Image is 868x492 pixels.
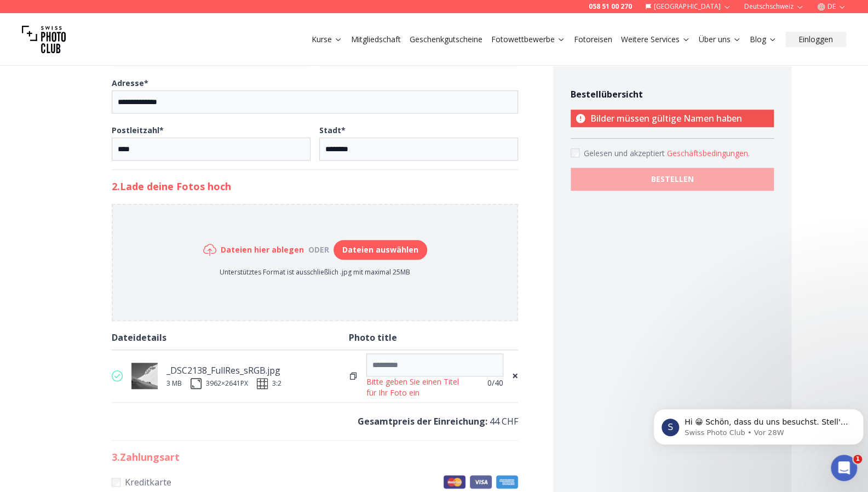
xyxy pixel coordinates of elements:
[589,2,632,11] a: 058 51 00 270
[785,32,846,47] button: Einloggen
[166,379,182,388] div: 3 MB
[487,32,570,47] button: Fotowettbewerbe
[649,386,868,462] iframe: Intercom notifications Nachricht
[617,32,694,47] button: Weitere Services
[304,244,334,255] div: oder
[699,34,741,45] a: Über uns
[574,34,612,45] a: Fotoreisen
[487,377,503,388] span: 0 /40
[319,138,518,161] input: Stadt*
[334,240,427,260] button: Dateien auswählen
[410,34,482,45] a: Geschenkgutscheine
[584,148,667,158] span: Gelesen und akzeptiert
[745,32,781,47] button: Blog
[112,414,518,429] p: 44 CHF
[312,34,342,45] a: Kurse
[571,168,774,191] button: BESTELLEN
[319,125,346,135] b: Stadt *
[112,138,311,161] input: Postleitzahl*
[257,378,268,389] img: ratio
[206,379,248,388] div: 3962 × 2641 PX
[272,379,281,388] span: 3:2
[166,363,281,378] div: _DSC2138_FullRes_sRGB.jpg
[366,376,469,398] div: Bitte geben Sie einen Titel für Ihr Foto ein
[112,179,518,194] h2: 2. Lade deine Fotos hoch
[831,455,857,481] iframe: Intercom live chat
[621,34,690,45] a: Weitere Services
[307,32,347,47] button: Kurse
[191,378,202,389] img: size
[112,90,518,113] input: Adresse*
[571,88,774,101] h4: Bestellübersicht
[221,244,304,255] h6: Dateien hier ablegen
[347,32,405,47] button: Mitgliedschaft
[651,174,693,185] b: BESTELLEN
[571,110,774,127] p: Bilder müssen gültige Namen haben
[571,148,579,157] input: Accept terms
[750,34,777,45] a: Blog
[570,32,617,47] button: Fotoreisen
[203,268,427,277] p: Unterstütztes Format ist ausschließlich .jpg mit maximal 25MB
[112,125,164,135] b: Postleitzahl *
[853,455,862,464] span: 1
[112,78,148,88] b: Adresse *
[694,32,745,47] button: Über uns
[512,368,518,384] span: ×
[405,32,487,47] button: Geschenkgutscheine
[358,415,487,427] b: Gesamtpreis der Einreichung :
[22,18,66,61] img: Swiss photo club
[349,330,518,345] div: Photo title
[131,363,158,389] img: thumb
[112,370,123,381] img: valid
[667,148,750,159] button: Accept termsGelesen und akzeptiert
[351,34,401,45] a: Mitgliedschaft
[491,34,565,45] a: Fotowettbewerbe
[112,330,349,345] div: Dateidetails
